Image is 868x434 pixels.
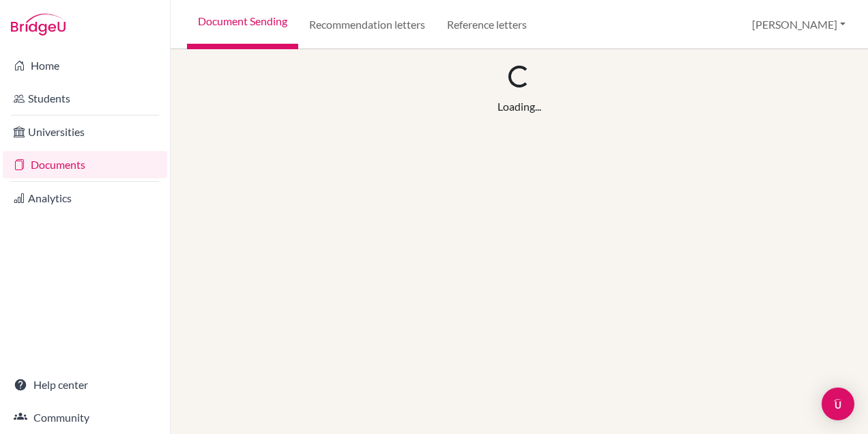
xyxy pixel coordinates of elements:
div: Loading... [497,98,541,115]
div: Open Intercom Messenger [822,388,854,420]
a: Community [3,404,167,431]
button: [PERSON_NAME] [746,12,852,38]
a: Documents [3,151,167,178]
a: Students [3,85,167,112]
a: Home [3,52,167,79]
a: Help center [3,371,167,398]
a: Analytics [3,185,167,212]
img: Bridge-U [11,14,66,36]
a: Universities [3,118,167,146]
